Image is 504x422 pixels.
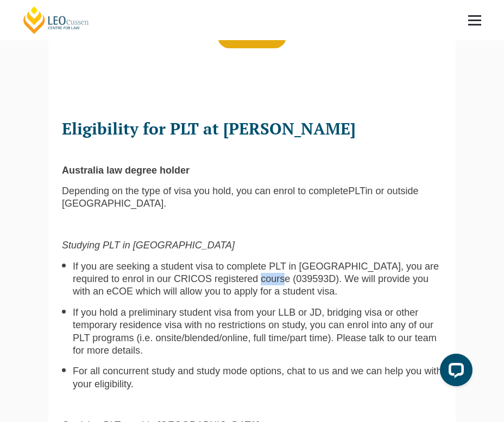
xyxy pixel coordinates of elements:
span: PLT [348,186,365,196]
iframe: LiveChat chat widget [431,349,477,395]
a: [PERSON_NAME] Centre for Law [22,5,91,35]
span: Depending on the type of visa you hold, y [62,186,241,196]
span: Australia law degree holder [62,165,190,176]
span: Studying PLT in [GEOGRAPHIC_DATA] [62,240,235,251]
span: If you hold a preliminary student visa from your LLB or JD, bridging visa or other temporary resi... [73,307,437,356]
span: Eligibility for PLT at [PERSON_NAME] [62,118,356,139]
span: For all concurrent study and study mode options, chat to us and we can help you with your eligibi... [73,366,442,389]
span: If you are seeking a student visa to complete PLT in [GEOGRAPHIC_DATA], you are required to enrol... [73,261,439,297]
span: ou can enrol to complete [241,186,348,196]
